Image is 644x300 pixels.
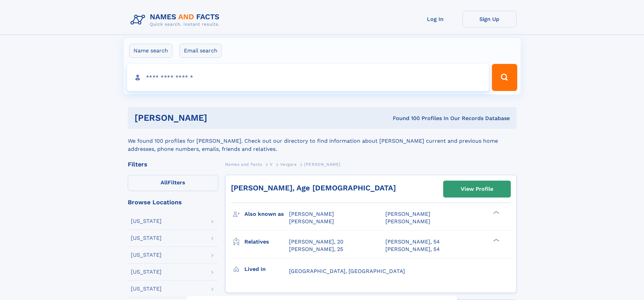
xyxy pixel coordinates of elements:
h3: Also known as [244,208,289,220]
a: Vergara [280,160,296,168]
span: [GEOGRAPHIC_DATA], [GEOGRAPHIC_DATA] [289,268,405,274]
button: Search Button [492,64,517,91]
span: [PERSON_NAME] [289,218,334,225]
a: Sign Up [462,11,517,27]
span: [PERSON_NAME] [289,211,334,217]
a: [PERSON_NAME], 25 [289,246,343,253]
span: V [270,162,273,167]
div: [US_STATE] [131,269,162,275]
div: [US_STATE] [131,286,162,292]
img: Logo Names and Facts [128,11,225,29]
label: Email search [180,44,222,58]
input: search input [127,64,489,91]
label: Filters [128,175,218,191]
span: All [161,179,168,186]
div: We found 100 profiles for [PERSON_NAME]. Check out our directory to find information about [PERSO... [128,129,517,153]
a: View Profile [444,181,510,197]
span: [PERSON_NAME] [385,218,430,225]
span: Vergara [280,162,296,167]
h3: Relatives [244,236,289,248]
a: V [270,160,273,168]
a: [PERSON_NAME], Age [DEMOGRAPHIC_DATA] [231,184,396,192]
div: ❯ [492,210,500,215]
a: Log In [408,11,462,27]
div: Browse Locations [128,199,218,205]
a: Names and Facts [225,160,262,168]
label: Name search [129,44,172,58]
div: View Profile [461,181,493,197]
h3: Lived in [244,263,289,275]
a: [PERSON_NAME], 20 [289,238,343,246]
div: Found 100 Profiles In Our Records Database [300,115,510,122]
div: ❯ [492,238,500,242]
div: Filters [128,161,218,167]
span: [PERSON_NAME] [304,162,340,167]
div: [US_STATE] [131,252,162,258]
div: [US_STATE] [131,235,162,241]
h1: [PERSON_NAME] [135,114,300,122]
div: [US_STATE] [131,218,162,224]
span: [PERSON_NAME] [385,211,430,217]
a: [PERSON_NAME], 54 [385,246,440,253]
a: [PERSON_NAME], 54 [385,238,440,246]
